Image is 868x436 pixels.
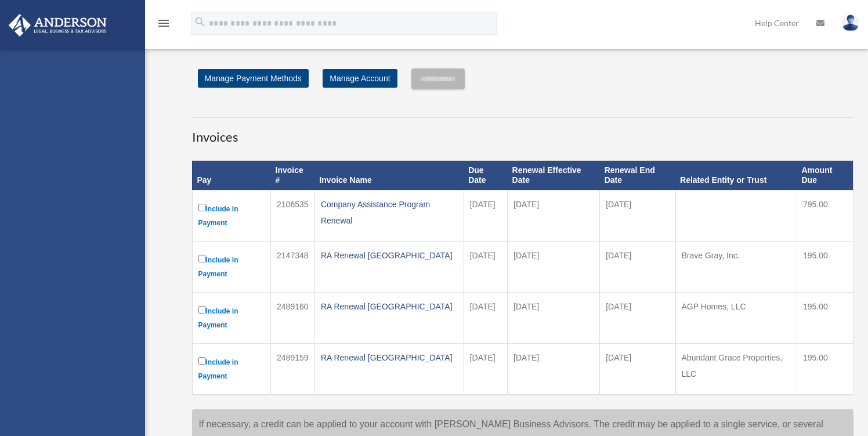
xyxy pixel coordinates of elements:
[157,20,171,30] a: menu
[797,292,853,343] td: 195.00
[194,16,207,28] i: search
[198,255,206,262] input: Include in Payment
[321,196,458,229] div: Company Assistance Program Renewal
[198,253,265,281] label: Include in Payment
[797,161,853,190] th: Amount Due
[675,161,797,190] th: Related Entity or Trust
[508,241,600,292] td: [DATE]
[192,117,853,146] h3: Invoices
[198,69,309,88] a: Manage Payment Methods
[600,241,675,292] td: [DATE]
[842,15,859,31] img: User Pic
[464,292,507,343] td: [DATE]
[198,304,265,332] label: Include in Payment
[675,292,797,343] td: AGP Homes, LLC
[675,241,797,292] td: Brave Gray, Inc.
[198,306,206,314] input: Include in Payment
[271,241,315,292] td: 2147348
[271,161,315,190] th: Invoice #
[508,343,600,395] td: [DATE]
[464,190,507,241] td: [DATE]
[464,343,507,395] td: [DATE]
[600,161,675,190] th: Renewal End Date
[5,14,110,37] img: Anderson Advisors Platinum Portal
[600,343,675,395] td: [DATE]
[675,343,797,395] td: Abundant Grace Properties, LLC
[192,161,271,190] th: Pay
[464,241,507,292] td: [DATE]
[600,190,675,241] td: [DATE]
[508,190,600,241] td: [DATE]
[508,161,600,190] th: Renewal Effective Date
[797,343,853,395] td: 195.00
[797,241,853,292] td: 195.00
[321,349,458,366] div: RA Renewal [GEOGRAPHIC_DATA]
[271,190,315,241] td: 2106535
[797,190,853,241] td: 795.00
[321,247,458,264] div: RA Renewal [GEOGRAPHIC_DATA]
[321,298,458,315] div: RA Renewal [GEOGRAPHIC_DATA]
[271,292,315,343] td: 2489160
[198,355,265,383] label: Include in Payment
[323,69,397,88] a: Manage Account
[198,357,206,365] input: Include in Payment
[314,161,464,190] th: Invoice Name
[198,201,265,230] label: Include in Payment
[464,161,507,190] th: Due Date
[198,204,206,211] input: Include in Payment
[508,292,600,343] td: [DATE]
[157,16,171,30] i: menu
[600,292,675,343] td: [DATE]
[271,343,315,395] td: 2489159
